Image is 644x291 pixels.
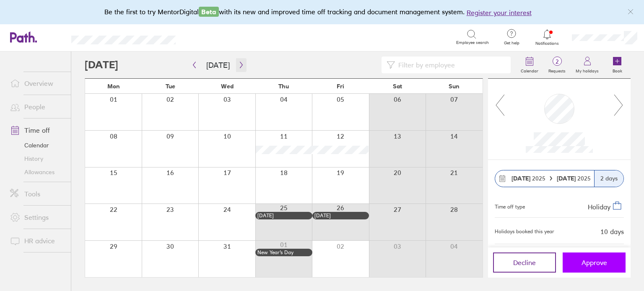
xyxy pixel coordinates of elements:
a: Tools [3,185,71,202]
span: Decline [513,259,536,266]
a: My holidays [571,52,604,78]
span: Holiday [588,202,610,211]
a: Overview [3,75,71,92]
span: 2025 [512,175,545,182]
span: Notifications [534,41,561,46]
span: Sat [393,83,402,90]
label: My holidays [571,66,604,74]
div: 2 days [594,170,623,187]
span: Approve [582,259,607,266]
div: [DATE] [257,213,310,219]
label: Requests [543,66,571,74]
div: 10 days [600,228,624,235]
div: New Year’s Day [257,250,310,255]
span: 2 [543,58,571,65]
div: Search [198,33,220,41]
a: 2Requests [543,52,571,78]
span: Tue [166,83,175,90]
div: Time off type [495,201,525,211]
a: People [3,98,71,115]
a: Calendar [3,139,71,152]
span: Thu [278,83,289,90]
span: Employee search [456,40,489,45]
label: Calendar [516,66,543,74]
div: [DATE] [314,213,367,219]
a: Calendar [516,52,543,78]
div: Be the first to try MentorDigital with its new and improved time off tracking and document manage... [104,7,540,18]
a: History [3,152,71,165]
strong: [DATE] [512,175,530,182]
a: Settings [3,209,71,226]
span: Wed [221,83,234,90]
a: HR advice [3,232,71,249]
button: [DATE] [200,58,236,72]
span: 2025 [557,175,591,182]
a: Allowances [3,165,71,179]
span: Fri [337,83,344,90]
a: Book [604,52,631,78]
button: Approve [563,252,626,273]
a: Time off [3,122,71,139]
span: Beta [199,7,219,17]
strong: [DATE] [557,175,577,182]
button: Decline [493,252,556,273]
input: Filter by employee [395,57,506,73]
div: Holidays booked this year [495,229,554,234]
a: Notifications [534,28,561,46]
span: Mon [107,83,120,90]
span: Get help [498,41,525,46]
span: Sun [449,83,460,90]
label: Book [608,66,627,74]
button: Register your interest [467,8,532,18]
